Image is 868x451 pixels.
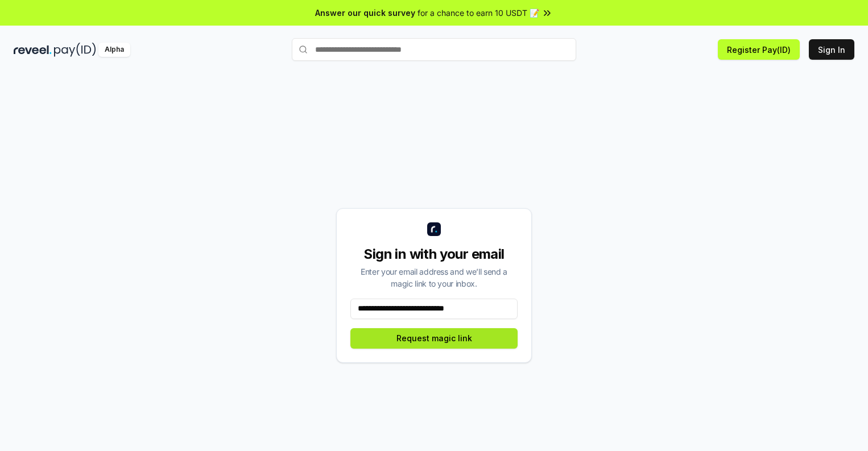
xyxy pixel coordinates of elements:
button: Register Pay(ID) [718,39,800,60]
button: Request magic link [350,328,518,349]
span: Answer our quick survey [315,7,415,19]
img: reveel_dark [14,43,52,57]
div: Sign in with your email [350,245,518,263]
div: Enter your email address and we’ll send a magic link to your inbox. [350,266,518,289]
span: for a chance to earn 10 USDT 📝 [418,7,539,19]
img: logo_small [427,222,441,236]
div: Alpha [98,43,130,57]
img: pay_id [54,43,96,57]
button: Sign In [809,39,854,60]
